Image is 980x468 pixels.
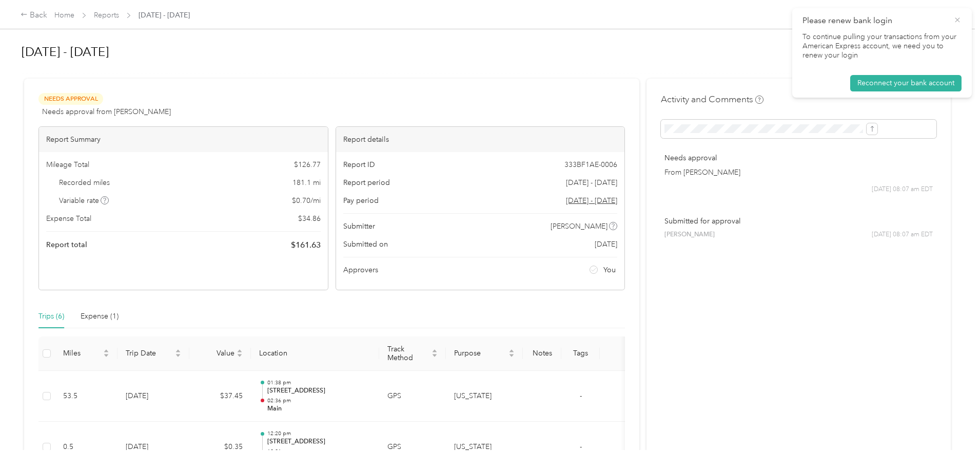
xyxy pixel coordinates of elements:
[267,397,371,404] p: 02:36 pm
[139,10,190,21] span: [DATE] - [DATE]
[343,177,390,188] span: Report period
[523,336,561,371] th: Notes
[923,410,980,468] iframe: Everlance-gr Chat Button Frame
[117,336,189,371] th: Trip Date
[850,75,962,91] button: Reconnect your bank account
[664,153,933,163] p: Needs approval
[294,159,321,170] span: $ 126.77
[46,239,87,250] span: Report total
[267,386,371,396] p: [STREET_ADDRESS]
[267,437,371,446] p: [STREET_ADDRESS]
[446,336,523,371] th: Purpose
[103,352,109,359] span: caret-down
[343,159,375,170] span: Report ID
[189,336,251,371] th: Value
[46,213,91,224] span: Expense Total
[664,167,933,178] p: From [PERSON_NAME]
[267,404,371,414] p: Main
[566,177,617,188] span: [DATE] - [DATE]
[566,195,617,206] span: Go to pay period
[292,195,321,206] span: $ 0.70 / mi
[42,106,171,117] span: Needs approval from [PERSON_NAME]
[94,11,119,20] a: Reports
[103,348,109,354] span: caret-up
[580,391,582,400] span: -
[175,352,181,359] span: caret-down
[664,216,933,227] p: Submitted for approval
[117,371,189,422] td: [DATE]
[454,349,506,358] span: Purpose
[561,336,600,371] th: Tags
[55,371,117,422] td: 53.5
[446,371,523,422] td: Florida
[802,32,962,61] p: To continue pulling your transactions from your American Express account, we need you to renew yo...
[59,195,109,206] span: Variable rate
[551,221,607,232] span: [PERSON_NAME]
[55,336,117,371] th: Miles
[872,185,933,194] span: [DATE] 08:07 am EDT
[63,349,101,358] span: Miles
[802,14,946,27] p: Please renew bank login
[81,311,119,322] div: Expense (1)
[237,352,243,359] span: caret-down
[39,127,328,152] div: Report Summary
[46,159,89,170] span: Mileage Total
[54,11,74,20] a: Home
[298,213,321,224] span: $ 34.86
[59,177,110,188] span: Recorded miles
[564,159,617,170] span: 333BF1AE-0006
[189,371,251,422] td: $37.45
[508,348,515,354] span: caret-up
[22,40,839,64] h1: Sep 22 - 28, 2025
[175,348,181,354] span: caret-up
[21,9,47,22] div: Back
[661,93,763,106] h4: Activity and Comments
[379,336,446,371] th: Track Method
[267,448,371,455] p: 12:21 pm
[267,430,371,437] p: 12:20 pm
[664,230,715,239] span: [PERSON_NAME]
[292,177,321,188] span: 181.1 mi
[38,93,103,105] span: Needs Approval
[379,371,446,422] td: GPS
[595,239,617,250] span: [DATE]
[872,230,933,239] span: [DATE] 08:07 am EDT
[237,348,243,354] span: caret-up
[343,221,375,232] span: Submitter
[603,265,616,275] span: You
[508,352,515,359] span: caret-down
[198,349,234,358] span: Value
[387,345,429,362] span: Track Method
[343,239,388,250] span: Submitted on
[267,379,371,386] p: 01:38 pm
[343,265,378,275] span: Approvers
[580,442,582,451] span: -
[251,336,379,371] th: Location
[291,239,321,251] span: $ 161.63
[343,195,379,206] span: Pay period
[38,311,64,322] div: Trips (6)
[126,349,173,358] span: Trip Date
[432,348,438,354] span: caret-up
[336,127,625,152] div: Report details
[432,352,438,359] span: caret-down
